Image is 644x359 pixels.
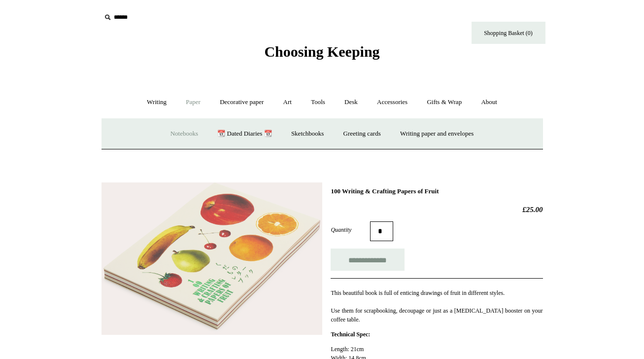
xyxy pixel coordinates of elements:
a: Writing paper and envelopes [391,121,482,147]
h2: £25.00 [331,205,542,214]
a: Choosing Keeping [264,51,379,58]
a: Notebooks [162,121,207,147]
a: 📆 Dated Diaries 📆 [208,121,280,147]
h1: 100 Writing & Crafting Papers of Fruit [331,187,542,195]
p: This beautiful book is full of enticing drawings of fruit in different styles. Use them for scrap... [331,288,542,324]
a: Accessories [368,89,416,115]
label: Quantity [331,225,370,234]
a: Art [274,89,301,115]
a: Tools [302,89,334,115]
img: 100 Writing & Crafting Papers of Fruit [102,182,322,335]
a: About [472,89,506,115]
a: Sketchbooks [282,121,333,147]
strong: Technical Spec: [331,331,370,338]
a: Gifts & Wrap [418,89,471,115]
a: Desk [336,89,367,115]
a: Greeting cards [335,121,390,147]
a: Writing [138,89,175,115]
span: Choosing Keeping [264,43,379,60]
a: Decorative paper [211,89,272,115]
a: Shopping Basket (0) [472,22,545,44]
a: Paper [177,89,209,115]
